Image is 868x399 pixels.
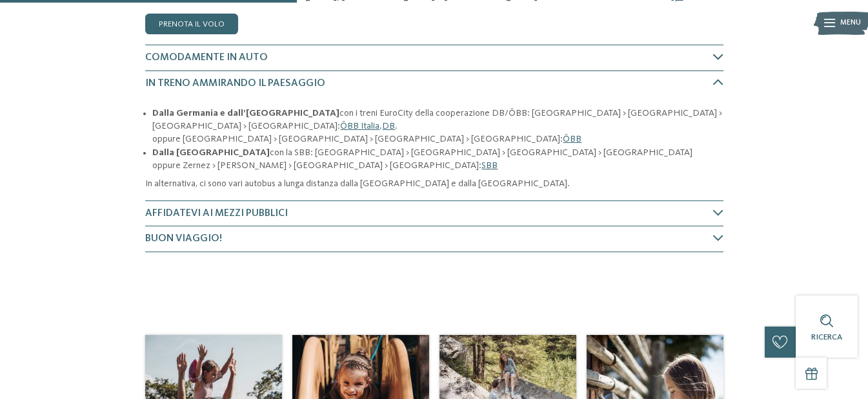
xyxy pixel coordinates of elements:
[145,177,723,190] p: In alternativa, ci sono vari autobus a lunga distanza dalla [GEOGRAPHIC_DATA] e dalla [GEOGRAPHIC...
[152,109,339,118] strong: Dalla Germania e dall’[GEOGRAPHIC_DATA]
[145,208,288,219] span: Affidatevi ai mezzi pubblici
[481,161,498,170] a: SBB
[145,14,238,34] a: Prenota il volo
[145,78,325,89] span: In treno ammirando il paesaggio
[382,122,395,131] a: DB
[145,233,222,244] span: Buon viaggio!
[152,107,723,146] li: con i treni EuroCity della cooperazione DB/ÖBB: [GEOGRAPHIC_DATA] > [GEOGRAPHIC_DATA] > [GEOGRAPH...
[563,135,581,144] a: ÖBB
[340,122,379,131] a: ÖBB Italia
[152,146,723,172] li: con la SBB: [GEOGRAPHIC_DATA] > [GEOGRAPHIC_DATA] > [GEOGRAPHIC_DATA] > [GEOGRAPHIC_DATA] oppure ...
[152,148,270,157] strong: Dalla [GEOGRAPHIC_DATA]
[145,52,268,63] span: Comodamente in auto
[811,333,842,341] span: Ricerca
